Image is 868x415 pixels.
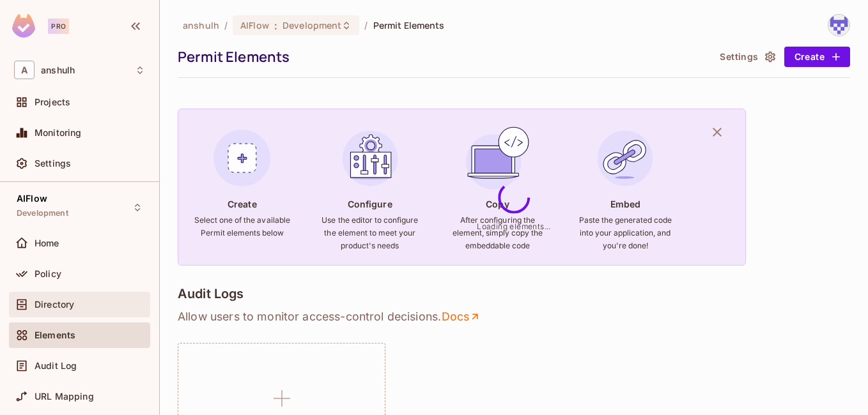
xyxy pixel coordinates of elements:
[591,124,660,193] img: Embed Element
[715,47,779,67] button: Settings
[784,47,850,67] button: Create
[178,309,850,324] p: Allow users to monitor access-control decisions .
[35,361,77,371] span: Audit Log
[224,19,228,31] li: /
[12,14,35,38] img: SReyMgAAAABJRU5ErkJggg==
[274,20,278,31] span: :
[183,19,219,31] span: the active workspace
[373,19,445,31] span: Permit Elements
[194,214,291,239] h6: Select one of the available Permit elements below
[240,19,269,31] span: AIFlow
[35,158,71,169] span: Settings
[48,19,69,34] div: Pro
[35,97,70,107] span: Projects
[41,65,75,75] span: Workspace: anshulh
[17,208,68,218] span: Development
[35,391,94,402] span: URL Mapping
[477,222,551,231] span: Loading elements...
[449,214,546,252] h6: After configuring the element, simply copy the embeddable code
[828,15,849,36] img: anshulh.work@gmail.com
[178,47,708,66] div: Permit Elements
[228,198,257,210] h4: Create
[463,124,532,193] img: Copy Element
[208,124,277,193] img: Create Element
[610,198,641,210] h4: Embed
[14,61,35,79] span: A
[348,198,392,210] h4: Configure
[364,19,368,31] li: /
[35,128,82,138] span: Monitoring
[17,193,47,204] span: AIFlow
[35,238,59,248] span: Home
[35,330,75,340] span: Elements
[178,286,244,301] h4: Audit Logs
[336,124,405,193] img: Configure Element
[35,299,74,310] span: Directory
[577,214,674,252] h6: Paste the generated code into your application, and you're done!
[322,214,419,252] h6: Use the editor to configure the element to meet your product's needs
[441,309,481,324] a: Docs
[283,19,341,31] span: Development
[35,269,61,279] span: Policy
